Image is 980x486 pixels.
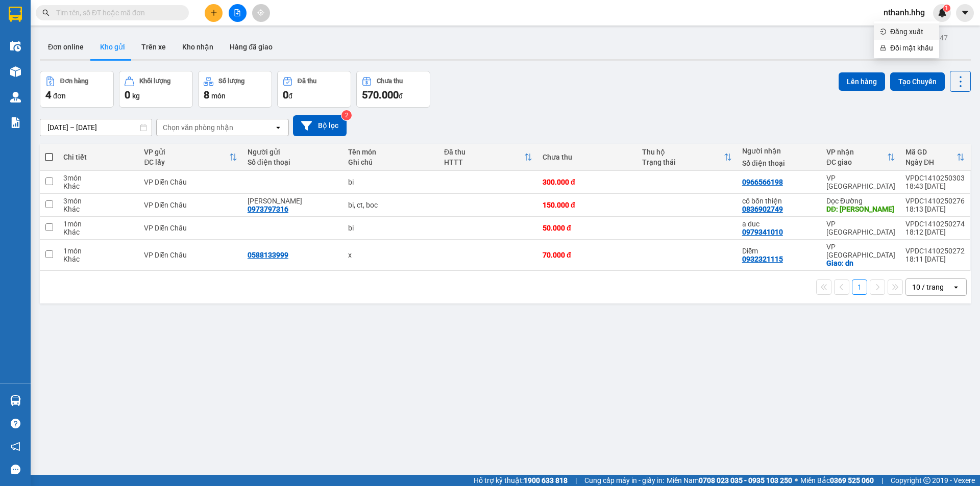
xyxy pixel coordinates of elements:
span: question-circle [11,419,20,428]
span: 0 [283,89,288,101]
th: Toggle SortBy [900,144,970,171]
div: VP [GEOGRAPHIC_DATA] [826,243,895,259]
span: plus [210,9,217,16]
button: aim [252,4,270,22]
strong: 0708 023 035 - 0935 103 250 [699,476,792,484]
span: Đổi mật khẩu [890,42,933,54]
span: đ [399,92,403,100]
span: Hỗ trợ kỹ thuật: [474,475,568,486]
div: VP Diễn Châu [144,251,237,259]
div: bi [348,224,434,232]
button: Đơn online [40,35,92,59]
div: 18:13 [DATE] [905,205,965,213]
div: 50.000 đ [543,224,632,232]
div: 70.000 đ [543,251,632,259]
div: 3 món [63,174,134,182]
div: Người gửi [248,148,338,156]
div: Khác [63,228,134,236]
div: Đơn hàng [60,78,88,85]
strong: PHIẾU GỬI HÀNG [27,74,78,96]
span: lock [880,45,886,51]
span: nthanh.hhg [875,6,933,19]
div: 0979341010 [742,228,783,236]
div: bi, ct, boc [348,201,434,209]
button: Chưa thu570.000đ [356,71,430,108]
div: Mã GD [905,148,957,156]
span: 0 [125,89,130,101]
sup: 2 [341,110,352,120]
div: Ghi chú [348,158,434,166]
div: 1 món [63,220,134,228]
div: Người nhận [742,147,816,155]
svg: open [952,283,960,291]
div: Tên món [348,148,434,156]
span: 1 [945,5,948,12]
div: VP [GEOGRAPHIC_DATA] [826,220,895,236]
div: Chi tiết [63,153,134,161]
span: Đăng xuất [890,26,933,37]
div: 0932321115 [742,255,783,263]
div: mạnh hùng hưng [248,197,338,205]
button: Trên xe [133,35,174,59]
div: VP gửi [144,148,229,156]
button: Hàng đã giao [222,35,281,59]
button: Đơn hàng4đơn [40,71,114,108]
span: kg [132,92,140,100]
div: VPDC1410250276 [905,197,965,205]
div: Số điện thoại [742,159,816,167]
div: Chọn văn phòng nhận [163,122,233,133]
button: caret-down [956,4,974,22]
button: 1 [852,279,867,295]
span: aim [257,9,264,16]
span: Cung cấp máy in - giấy in: [584,475,664,486]
div: Thu hộ [642,148,723,156]
div: 0966566198 [742,178,783,186]
svg: open [274,123,282,132]
div: 18:12 [DATE] [905,228,965,236]
button: Số lượng8món [198,71,272,108]
strong: 0369 525 060 [830,476,874,484]
span: món [211,92,226,100]
div: Khác [63,255,134,263]
input: Select a date range. [40,119,152,136]
div: 3 món [63,197,134,205]
th: Toggle SortBy [439,144,537,171]
th: Toggle SortBy [821,144,900,171]
span: message [11,465,20,474]
div: ĐC giao [826,158,887,166]
th: Toggle SortBy [139,144,242,171]
button: Tạo Chuyến [890,72,945,91]
div: Số điện thoại [248,158,338,166]
span: 4 [45,89,51,101]
span: Miền Bắc [800,475,874,486]
span: 570.000 [362,89,399,101]
div: 1 món [63,247,134,255]
div: HTTT [444,158,524,166]
div: 0973797316 [248,205,288,213]
div: VP Diễn Châu [144,224,237,232]
div: bi [348,178,434,186]
th: Toggle SortBy [637,144,737,171]
span: | [881,475,883,486]
div: Khác [63,182,134,190]
div: Khối lượng [139,78,170,85]
span: | [575,475,577,486]
img: warehouse-icon [10,92,21,103]
div: Chưa thu [377,78,403,85]
strong: 1900 633 818 [524,476,568,484]
span: đơn [53,92,66,100]
div: Khác [63,205,134,213]
div: Số lượng [218,78,244,85]
div: Giao: dn [826,259,895,267]
div: VP Diễn Châu [144,178,237,186]
button: Đã thu0đ [277,71,351,108]
span: search [42,9,50,16]
div: 18:11 [DATE] [905,255,965,263]
div: Đã thu [444,148,524,156]
span: 8 [204,89,209,101]
div: 0836902749 [742,205,783,213]
div: VP Diễn Châu [144,201,237,209]
div: 18:43 [DATE] [905,182,965,190]
strong: HÃNG XE HẢI HOÀNG GIA [20,10,85,32]
img: warehouse-icon [10,41,21,52]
